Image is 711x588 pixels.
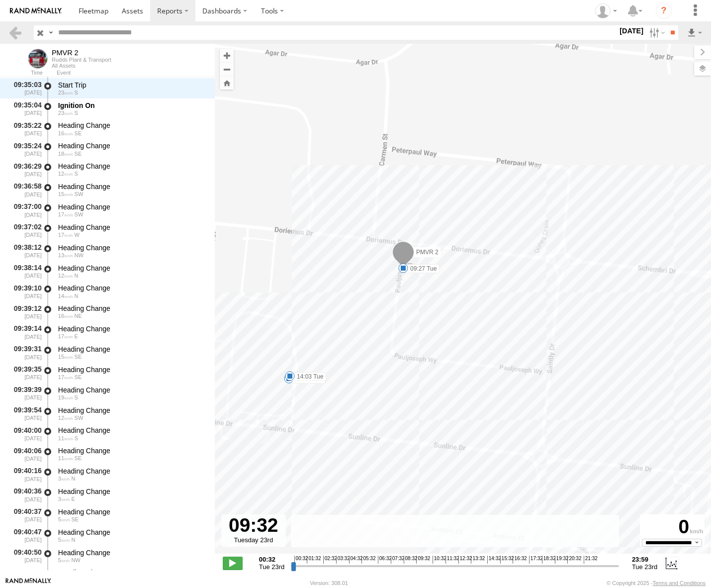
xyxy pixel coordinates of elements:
img: rand-logo.svg [10,7,62,14]
span: 5 [58,516,70,522]
span: 06:32 [378,556,392,564]
div: 09:35:22 [DATE] [8,120,43,138]
div: Heading Change [58,243,205,252]
span: 08:32 [404,556,418,564]
strong: 00:32 [259,556,284,563]
span: 16:32 [513,556,527,564]
div: 09:39:39 [DATE] [8,384,43,402]
span: 17 [58,211,73,217]
button: Zoom out [220,62,234,76]
span: Tue 23rd Sep 2025 [632,563,657,571]
label: 09:27 Tue [403,264,440,273]
div: 09:39:10 [DATE] [8,283,43,301]
span: Heading: 183 [75,435,78,441]
div: 09:39:54 [DATE] [8,404,43,423]
div: 09:40:47 [DATE] [8,526,43,545]
button: Zoom Home [220,76,234,90]
div: Heading Change [58,162,205,171]
span: 11 [58,455,73,461]
div: Heading Change [58,426,205,435]
span: 09:32 [416,556,430,564]
div: Heading Change [58,406,205,415]
span: 13:32 [471,556,485,564]
label: Search Filter Options [645,25,667,40]
span: 11 [58,435,73,441]
div: Heading Change [58,386,205,394]
div: 09:35:04 [DATE] [8,99,43,118]
span: 10:32 [433,556,446,564]
i: ? [656,3,672,19]
div: 09:38:12 [DATE] [8,242,43,260]
div: Heading Change [58,548,205,557]
div: Heading Change [58,182,205,191]
span: 23 [58,110,73,116]
span: Heading: 333 [71,557,80,563]
span: Heading: 352 [75,273,79,279]
div: Heading Change [58,202,205,211]
span: 00:32 [294,556,308,564]
div: Heading Change [58,467,205,476]
div: Version: 308.01 [310,580,348,586]
span: 15 [58,191,73,197]
div: 09:39:12 [DATE] [8,302,43,321]
div: Michael Rudd [592,3,621,18]
div: Rudds Plant & Transport [52,57,111,63]
span: 12 [58,171,73,177]
div: Heading Change [58,264,205,273]
div: Time [8,71,43,76]
label: 14:03 Tue [290,372,326,381]
div: © Copyright 2025 - [607,580,706,586]
div: Event [57,71,215,76]
span: 12 [58,415,73,421]
span: PMVR 2 [416,249,439,256]
div: 09:40:50 [DATE] [8,547,43,565]
span: Heading: 144 [71,516,79,522]
span: Heading: 282 [75,232,80,238]
div: Heading Change [58,223,205,232]
span: 13 [58,252,73,258]
div: Heading Change [58,284,205,293]
div: 09:40:36 [DATE] [8,486,43,504]
span: 5 [58,537,70,543]
span: 17 [58,374,73,380]
span: 19:32 [555,556,569,564]
span: Heading: 151 [75,374,82,380]
span: Heading: 22 [75,293,79,299]
div: Heading Change [58,487,205,496]
span: 21:32 [584,556,598,564]
div: 09:40:58 [DATE] [8,567,43,586]
div: Heading Change [58,568,205,577]
span: 23 [58,90,73,96]
span: 19 [58,394,73,400]
label: Export results as... [686,25,703,40]
strong: 23:59 [632,556,657,563]
div: 09:40:00 [DATE] [8,425,43,443]
span: Heading: 116 [75,354,82,360]
span: 15 [58,354,73,360]
div: Heading Change [58,528,205,537]
span: Heading: 153 [75,455,82,461]
div: Heading Change [58,304,205,313]
span: 04:32 [349,556,363,564]
span: Heading: 186 [75,110,78,116]
span: Heading: 156 [75,130,82,136]
div: Start Trip [58,81,205,90]
span: Heading: 247 [75,211,84,217]
span: Heading: 357 [71,476,75,482]
div: 09:40:37 [DATE] [8,506,43,524]
span: 18 [58,151,73,157]
div: 09:39:35 [DATE] [8,364,43,382]
span: 16 [58,313,73,319]
div: Heading Change [58,345,205,354]
div: 09:35:24 [DATE] [8,140,43,159]
div: 09:36:58 [DATE] [8,181,43,199]
div: 09:40:16 [DATE] [8,465,43,484]
div: 09:38:14 [DATE] [8,262,43,281]
span: 14 [58,293,73,299]
span: Heading: 164 [75,171,78,177]
div: 09:39:31 [DATE] [8,343,43,362]
span: Heading: 55 [75,313,82,319]
span: 17 [58,232,73,238]
div: 09:37:02 [DATE] [8,221,43,240]
span: 14:32 [487,556,501,564]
